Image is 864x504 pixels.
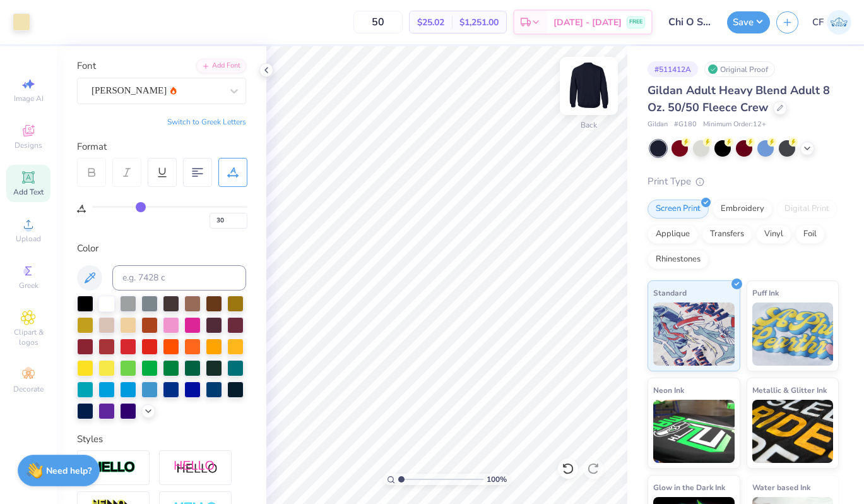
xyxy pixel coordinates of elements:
[756,225,791,244] div: Vinyl
[112,265,246,291] input: e.g. 7428 c
[674,119,697,130] span: # G180
[648,119,668,130] span: Gildan
[19,280,38,291] span: Greek
[553,16,622,29] span: [DATE] - [DATE]
[13,187,44,197] span: Add Text
[6,327,50,347] span: Clipart & logos
[77,432,246,447] div: Styles
[752,400,834,463] img: Metallic & Glitter Ink
[581,119,597,131] div: Back
[752,383,827,397] span: Metallic & Glitter Ink
[776,200,837,219] div: Digital Print
[752,303,834,366] img: Puff Ink
[77,140,247,154] div: Format
[16,234,41,244] span: Upload
[92,460,136,475] img: Stroke
[704,61,775,77] div: Original Proof
[795,225,825,244] div: Foil
[713,200,772,219] div: Embroidery
[77,241,246,256] div: Color
[417,16,444,29] span: $25.02
[752,481,810,494] span: Water based Ink
[353,11,403,33] input: – –
[46,465,92,477] strong: Need help?
[653,383,684,397] span: Neon Ink
[174,460,218,476] img: Shadow
[15,140,42,150] span: Designs
[564,61,614,111] img: Back
[812,10,851,35] a: CF
[703,119,766,130] span: Minimum Order: 12 +
[702,225,752,244] div: Transfers
[827,10,851,35] img: Cameryn Freeman
[653,286,687,299] span: Standard
[487,474,507,485] span: 100 %
[752,286,779,299] span: Puff Ink
[653,400,735,463] img: Neon Ink
[727,11,770,33] button: Save
[648,200,709,219] div: Screen Print
[77,59,96,73] label: Font
[648,250,709,269] div: Rhinestones
[629,18,642,27] span: FREE
[648,225,698,244] div: Applique
[812,15,824,30] span: CF
[659,9,721,35] input: Untitled Design
[13,384,44,394] span: Decorate
[648,174,839,189] div: Print Type
[167,117,246,127] button: Switch to Greek Letters
[653,481,725,494] span: Glow in the Dark Ink
[648,61,698,77] div: # 511412A
[459,16,499,29] span: $1,251.00
[14,93,44,104] span: Image AI
[653,303,735,366] img: Standard
[648,83,830,115] span: Gildan Adult Heavy Blend Adult 8 Oz. 50/50 Fleece Crew
[196,59,246,73] div: Add Font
